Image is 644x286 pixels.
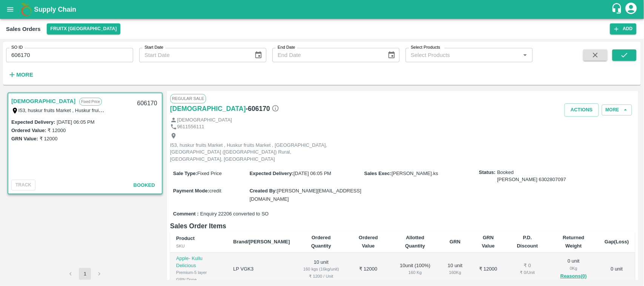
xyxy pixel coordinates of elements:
[392,171,438,176] span: [PERSON_NAME].ks
[611,3,624,16] div: customer-support
[11,96,75,106] a: [DEMOGRAPHIC_DATA]
[34,4,611,15] a: Supply Chain
[173,188,209,194] label: Payment Mode :
[397,262,434,276] div: 10 unit ( 100 %)
[19,2,34,17] img: logo
[512,262,543,269] div: ₹ 0
[16,72,33,78] strong: More
[479,169,496,176] label: Status:
[624,2,638,17] div: account of current user
[610,23,636,34] button: Add
[2,1,19,18] button: open drawer
[555,258,593,280] div: 0 unit
[18,107,404,113] label: I53, huskur fruits Market , Huskur fruits Market , [GEOGRAPHIC_DATA], [GEOGRAPHIC_DATA] ([GEOGRAP...
[555,272,593,281] button: Reasons(0)
[173,211,199,218] label: Comment :
[246,103,279,114] h6: - 606170
[517,235,538,249] b: P.D. Discount
[139,48,248,62] input: Start Date
[11,45,23,51] label: SO ID
[177,117,232,124] p: [DEMOGRAPHIC_DATA]
[605,239,629,244] b: Gap(Loss)
[384,48,399,62] button: Choose date
[302,273,340,280] div: ₹ 1200 / Unit
[11,128,46,133] label: Ordered Value:
[57,119,94,125] label: [DATE] 06:05 PM
[346,253,390,286] td: ₹ 12000
[397,269,434,276] div: 160 Kg
[79,98,102,106] p: Fixed Price
[134,182,155,188] span: Booked
[364,171,392,176] label: Sales Exec :
[446,262,464,276] div: 10 unit
[197,171,222,176] span: Fixed Price
[311,235,331,249] b: Ordered Quantity
[170,142,340,163] p: I53, huskur fruits Market , Huskur fruits Market , [GEOGRAPHIC_DATA], [GEOGRAPHIC_DATA] ([GEOGRAP...
[48,128,66,133] label: ₹ 12000
[11,136,38,141] label: GRN Value:
[512,269,543,276] div: ₹ 0 / Unit
[209,188,221,194] span: credit
[296,253,346,286] td: 10 unit
[249,171,293,176] label: Expected Delivery :
[173,171,197,176] label: Sale Type :
[278,45,295,51] label: End Date
[411,45,440,51] label: Select Products
[170,221,635,231] h6: Sales Order Items
[6,48,133,62] input: Enter SO ID
[176,255,221,269] p: Apple- Kullu Delicious
[450,239,461,244] b: GRN
[11,119,55,125] label: Expected Delivery :
[599,253,635,286] td: 0 unit
[233,239,290,244] b: Brand/[PERSON_NAME]
[405,235,425,249] b: Allotted Quantity
[470,253,506,286] td: ₹ 12000
[564,103,599,117] button: Actions
[200,211,269,218] span: Enquiry 22206 converted to SO
[144,45,163,51] label: Start Date
[446,269,464,276] div: 160 Kg
[294,171,331,176] span: [DATE] 06:05 PM
[79,268,91,280] button: page 1
[170,94,206,103] span: Regular Sale
[47,23,121,34] button: Select DC
[602,105,632,115] button: More
[34,6,76,13] b: Supply Chain
[555,265,593,272] div: 0 Kg
[520,50,530,60] button: Open
[176,243,221,249] div: SKU
[227,253,296,286] td: LP VGK3
[170,103,246,114] a: [DEMOGRAPHIC_DATA]
[482,235,495,249] b: GRN Value
[497,176,566,183] div: [PERSON_NAME] 6302807097
[176,235,195,241] b: Product
[63,268,106,280] nav: pagination navigation
[177,123,204,131] p: 9611556111
[249,188,277,194] label: Created By :
[249,188,361,202] span: [PERSON_NAME][EMAIL_ADDRESS][DOMAIN_NAME]
[6,68,35,81] button: More
[176,269,221,276] div: Premium-5 layer
[6,24,41,34] div: Sales Orders
[176,276,221,283] div: GRN Done
[497,169,566,183] span: Booked
[251,48,266,62] button: Choose date
[40,136,58,141] label: ₹ 12000
[132,95,161,112] div: 606170
[272,48,381,62] input: End Date
[359,235,378,249] b: Ordered Value
[408,50,518,60] input: Select Products
[563,235,584,249] b: Returned Weight
[302,266,340,272] div: 160 kgs (16kg/unit)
